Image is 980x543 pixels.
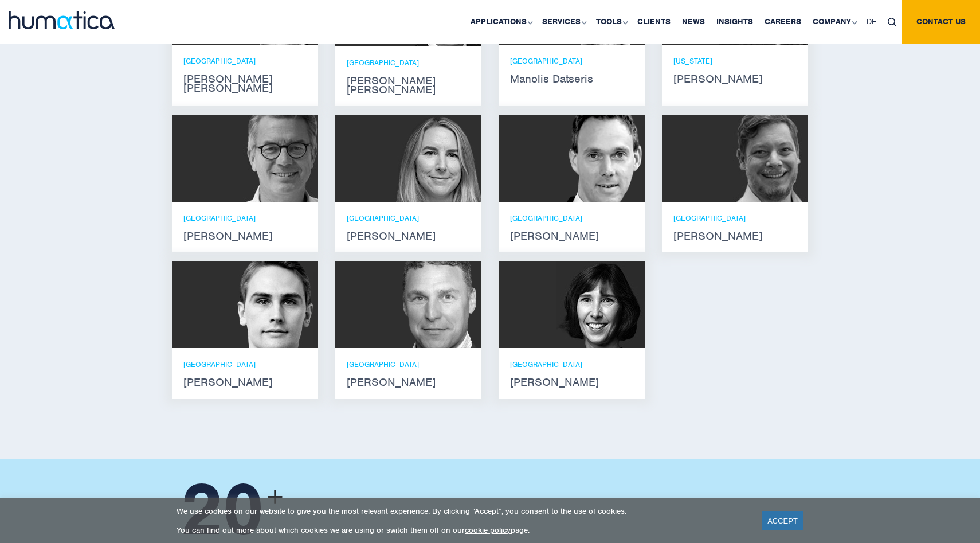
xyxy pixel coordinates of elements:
[673,75,797,84] strong: [PERSON_NAME]
[393,115,481,202] img: Zoë Fox
[267,479,283,516] span: +
[229,115,318,202] img: Jan Löning
[183,360,307,369] p: [GEOGRAPHIC_DATA]
[465,525,511,535] a: cookie policy
[556,115,645,202] img: Andreas Knobloch
[347,360,470,369] p: [GEOGRAPHIC_DATA]
[510,378,633,387] strong: [PERSON_NAME]
[347,213,470,223] p: [GEOGRAPHIC_DATA]
[347,58,470,68] p: [GEOGRAPHIC_DATA]
[9,11,115,29] img: logo
[183,378,307,387] strong: [PERSON_NAME]
[347,378,470,387] strong: [PERSON_NAME]
[510,232,633,241] strong: [PERSON_NAME]
[177,506,747,516] p: We use cookies on our website to give you the most relevant experience. By clicking “Accept”, you...
[347,232,470,241] strong: [PERSON_NAME]
[177,525,747,535] p: You can find out more about which cookies we are using or switch them off on our page.
[183,232,307,241] strong: [PERSON_NAME]
[719,115,808,202] img: Claudio Limacher
[510,360,633,369] p: [GEOGRAPHIC_DATA]
[510,75,633,84] strong: Manolis Datseris
[673,213,797,223] p: [GEOGRAPHIC_DATA]
[183,213,307,223] p: [GEOGRAPHIC_DATA]
[183,75,307,93] strong: [PERSON_NAME] [PERSON_NAME]
[888,18,896,26] img: search_icon
[510,56,633,66] p: [GEOGRAPHIC_DATA]
[762,511,803,530] a: ACCEPT
[229,261,318,348] img: Paul Simpson
[556,261,645,348] img: Karen Wright
[510,213,633,223] p: [GEOGRAPHIC_DATA]
[347,76,470,95] strong: [PERSON_NAME] [PERSON_NAME]
[673,232,797,241] strong: [PERSON_NAME]
[867,17,876,26] span: DE
[183,56,307,66] p: [GEOGRAPHIC_DATA]
[393,261,481,348] img: Bryan Turner
[673,56,797,66] p: [US_STATE]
